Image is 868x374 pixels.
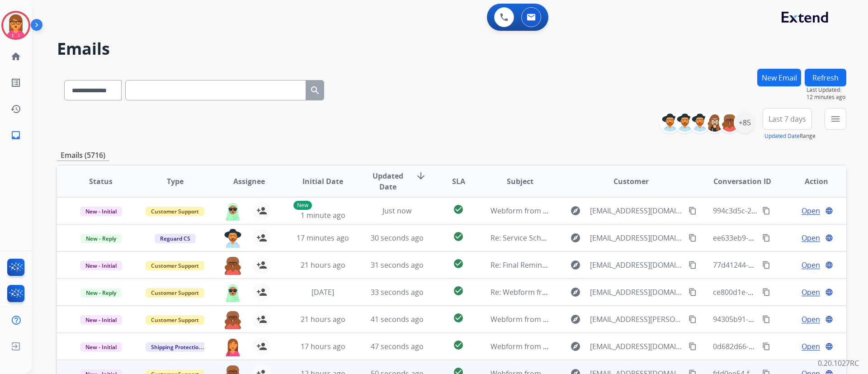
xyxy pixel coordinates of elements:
span: 47 seconds ago [371,341,424,351]
span: ce800d1e-3482-49b3-a5bd-9d1f2380402c [713,287,852,297]
span: 994c3d5c-2ba7-4493-9023-02acfd1c4e81 [713,206,850,216]
mat-icon: content_copy [762,261,770,269]
mat-icon: content_copy [762,234,770,242]
span: 12 minutes ago [807,94,846,101]
mat-icon: person_add [256,205,267,216]
img: agent-avatar [224,283,242,302]
mat-icon: content_copy [689,288,697,296]
p: 0.20.1027RC [818,358,859,369]
span: Range [764,132,816,140]
img: agent-avatar [224,310,242,329]
mat-icon: content_copy [689,261,697,269]
mat-icon: home [10,51,21,62]
img: agent-avatar [224,229,242,248]
mat-icon: content_copy [689,234,697,242]
span: New - Initial [80,342,122,352]
span: Reguard CS [155,234,196,243]
mat-icon: check_circle [453,285,464,296]
span: Open [802,314,820,325]
span: [EMAIL_ADDRESS][DOMAIN_NAME] [590,205,683,216]
span: Customer Support [146,261,204,270]
span: 94305b91-ad06-441a-bf50-ee5f5b0aec4e [713,314,850,324]
mat-icon: language [825,342,833,350]
img: avatar [3,13,28,38]
mat-icon: explore [570,260,581,270]
mat-icon: inbox [10,130,21,141]
mat-icon: menu [830,114,841,124]
span: [DATE] [311,287,334,297]
span: New - Initial [80,261,122,270]
mat-icon: content_copy [689,207,697,215]
img: agent-avatar [224,256,242,275]
mat-icon: list_alt [10,77,21,88]
span: Webform from [EMAIL_ADDRESS][PERSON_NAME][DOMAIN_NAME] on [DATE] [491,314,751,324]
span: ee633eb9-6e56-4ecb-bf69-ee1878b7f37d [713,233,850,243]
mat-icon: explore [570,341,581,352]
button: Last 7 days [763,108,812,130]
mat-icon: language [825,234,833,242]
mat-icon: content_copy [762,288,770,296]
span: Just now [382,206,411,216]
span: [EMAIL_ADDRESS][PERSON_NAME][DOMAIN_NAME] [590,314,683,325]
span: [EMAIL_ADDRESS][DOMAIN_NAME] [590,287,683,298]
mat-icon: person_add [256,260,267,270]
mat-icon: search [310,85,321,96]
span: 31 seconds ago [371,260,424,270]
span: 77d41244-980c-4177-b61e-944799454cef [713,260,850,270]
span: SLA [452,176,465,187]
span: Assignee [233,176,265,187]
mat-icon: content_copy [762,342,770,350]
span: Type [167,176,184,187]
img: agent-avatar [224,202,242,221]
span: Last Updated: [807,86,846,94]
mat-icon: language [825,207,833,215]
span: 0d682d66-3c82-4be9-b4bc-6bb01faa8427 [713,341,853,351]
button: New Email [757,69,801,86]
span: 33 seconds ago [371,287,424,297]
span: Status [89,176,113,187]
span: New - Reply [80,234,122,243]
span: 17 hours ago [301,341,345,351]
mat-icon: content_copy [689,342,697,350]
span: Webform from [EMAIL_ADDRESS][DOMAIN_NAME] on [DATE] [491,206,695,216]
mat-icon: person_add [256,314,267,325]
mat-icon: person_add [256,287,267,298]
mat-icon: check_circle [453,258,464,269]
span: New - Reply [80,288,122,298]
span: Subject [507,176,533,187]
mat-icon: content_copy [762,207,770,215]
span: 41 seconds ago [371,314,424,324]
mat-icon: check_circle [453,204,464,215]
span: Open [802,205,820,216]
button: Refresh [805,69,846,86]
h2: Emails [57,40,846,58]
span: 21 hours ago [301,314,345,324]
span: 17 minutes ago [297,233,349,243]
mat-icon: arrow_downward [415,170,426,181]
th: Action [772,166,846,197]
span: Re: Webform from [EMAIL_ADDRESS][DOMAIN_NAME] on [DATE] [491,287,708,297]
span: Conversation ID [713,176,771,187]
span: Last 7 days [769,117,806,121]
span: Updated Date [368,170,409,192]
mat-icon: language [825,288,833,296]
mat-icon: explore [570,287,581,298]
mat-icon: content_copy [762,315,770,323]
span: Open [802,260,820,270]
span: Re: Final Reminder! Send in your product to proceed with your claim [491,260,723,270]
span: Webform from [EMAIL_ADDRESS][DOMAIN_NAME] on [DATE] [491,341,695,351]
span: New - Initial [80,207,122,216]
mat-icon: person_add [256,341,267,352]
button: Updated Date [764,133,800,140]
span: Open [802,341,820,352]
mat-icon: content_copy [689,315,697,323]
span: Customer Support [146,315,204,325]
mat-icon: history [10,104,21,114]
mat-icon: check_circle [453,340,464,350]
mat-icon: check_circle [453,312,464,323]
mat-icon: explore [570,205,581,216]
span: Shipping Protection [146,342,208,352]
mat-icon: language [825,261,833,269]
span: 21 hours ago [301,260,345,270]
span: New - Initial [80,315,122,325]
